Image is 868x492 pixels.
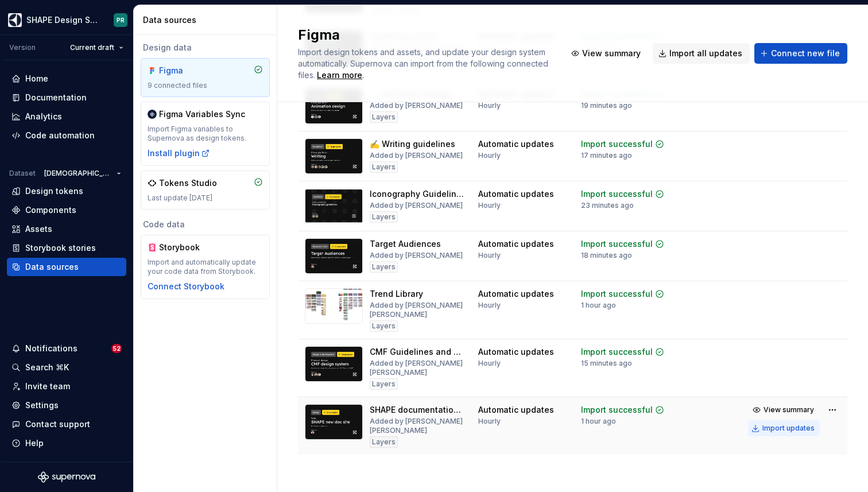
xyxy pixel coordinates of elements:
div: SHAPE documentation site design [370,404,464,416]
a: Invite team [7,377,126,396]
button: Import all updates [653,43,750,64]
div: Layers [370,211,398,223]
div: Trend Library [370,288,423,300]
div: Hourly [478,301,501,310]
span: Current draft [70,43,114,52]
div: Layers [370,378,398,390]
h2: Figma [298,26,552,44]
div: Layers [370,436,398,448]
button: Notifications52 [7,339,126,358]
a: Components [7,201,126,219]
div: Documentation [25,92,87,103]
span: 52 [111,344,122,353]
div: Connect Storybook [148,281,224,292]
div: Hourly [478,151,501,160]
div: Hourly [478,251,501,260]
div: Data sources [143,14,272,26]
div: Analytics [25,111,62,122]
button: Connect new file [754,43,847,64]
a: Data sources [7,258,126,276]
button: Import updates [748,420,820,436]
div: Import successful [581,346,653,358]
div: Import updates [762,424,815,433]
a: Settings [7,396,126,414]
div: Import Figma variables to Supernova as design tokens. [148,125,263,143]
div: Added by [PERSON_NAME] [PERSON_NAME] [370,301,464,319]
div: Layers [370,161,398,173]
div: Automatic updates [478,188,554,200]
div: Version [9,43,36,52]
div: Home [25,73,48,84]
a: Documentation [7,88,126,107]
div: Import successful [581,188,653,200]
div: Added by [PERSON_NAME] [370,101,463,110]
div: Dataset [9,169,36,178]
a: Assets [7,220,126,238]
div: Code data [141,219,270,230]
span: Import all updates [669,48,742,59]
div: Automatic updates [478,346,554,358]
div: Figma [159,65,214,76]
div: Data sources [25,261,79,273]
div: Invite team [25,381,70,392]
span: . [315,71,364,80]
span: Connect new file [771,48,840,59]
span: View summary [582,48,641,59]
div: Target Audiences [370,238,441,250]
div: Automatic updates [478,288,554,300]
a: Tokens StudioLast update [DATE] [141,171,270,210]
a: Figma Variables SyncImport Figma variables to Supernova as design tokens.Install plugin [141,102,270,166]
button: Contact support [7,415,126,433]
a: Design tokens [7,182,126,200]
div: Storybook stories [25,242,96,254]
div: Storybook [159,242,214,253]
div: 15 minutes ago [581,359,632,368]
div: Notifications [25,343,77,354]
a: Storybook stories [7,239,126,257]
img: 1131f18f-9b94-42a4-847a-eabb54481545.png [8,13,22,27]
div: Added by [PERSON_NAME] [370,201,463,210]
span: Import design tokens and assets, and update your design system automatically. Supernova can impor... [298,47,551,80]
div: 18 minutes ago [581,251,632,260]
div: CMF Guidelines and asset library [370,346,464,358]
div: Design data [141,42,270,53]
div: Help [25,437,44,449]
div: Iconography Guidelines [370,188,464,200]
div: ✍️ Writing guidelines [370,138,455,150]
div: Added by [PERSON_NAME] [370,251,463,260]
div: Import successful [581,404,653,416]
a: Figma9 connected files [141,58,270,97]
button: Search ⌘K [7,358,126,377]
div: Import successful [581,288,653,300]
div: Figma Variables Sync [159,109,245,120]
div: Contact support [25,419,90,430]
button: Help [7,434,126,452]
button: View summary [565,43,648,64]
div: Layers [370,261,398,273]
button: Current draft [65,40,129,56]
div: Code automation [25,130,95,141]
div: Hourly [478,359,501,368]
span: [DEMOGRAPHIC_DATA] [44,169,112,178]
a: Learn more [317,69,362,81]
a: Code automation [7,126,126,145]
div: Import and automatically update your code data from Storybook. [148,258,263,276]
div: Automatic updates [478,138,554,150]
button: SHAPE Design SystemPR [2,7,131,32]
div: Automatic updates [478,238,554,250]
button: View summary [748,402,820,418]
div: 17 minutes ago [581,151,632,160]
div: 23 minutes ago [581,201,634,210]
div: Assets [25,223,52,235]
div: 1 hour ago [581,417,616,426]
button: [DEMOGRAPHIC_DATA] [39,165,126,181]
div: Import successful [581,238,653,250]
span: View summary [764,405,814,414]
div: Components [25,204,76,216]
a: Home [7,69,126,88]
svg: Supernova Logo [38,471,95,483]
button: Install plugin [148,148,210,159]
div: Settings [25,400,59,411]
